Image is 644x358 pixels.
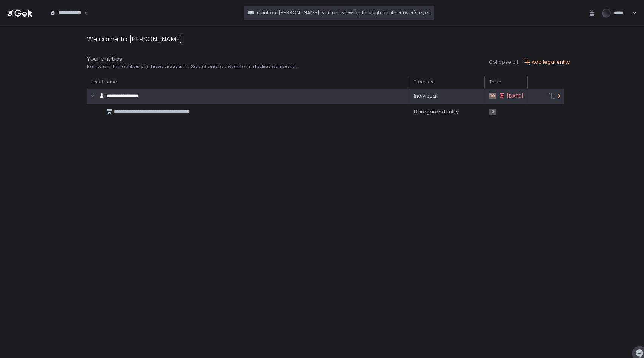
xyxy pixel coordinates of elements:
[87,63,297,70] div: Below are the entities you have access to. Select one to dive into its dedicated space.
[524,59,570,66] button: Add legal entity
[489,79,501,85] span: To do
[91,79,117,85] span: Legal name
[45,5,88,21] div: Search for option
[50,16,83,24] input: Search for option
[506,93,523,99] span: [DATE]
[257,9,430,16] span: Caution: [PERSON_NAME], you are viewing through another user's eyes
[87,34,182,44] div: Welcome to [PERSON_NAME]
[489,109,496,115] span: 0
[413,93,480,99] div: Individual
[413,109,480,115] div: Disregarded Entity
[413,79,433,85] span: Taxed as
[87,55,297,63] div: Your entities
[489,93,496,99] span: 10
[489,59,518,66] button: Collapse all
